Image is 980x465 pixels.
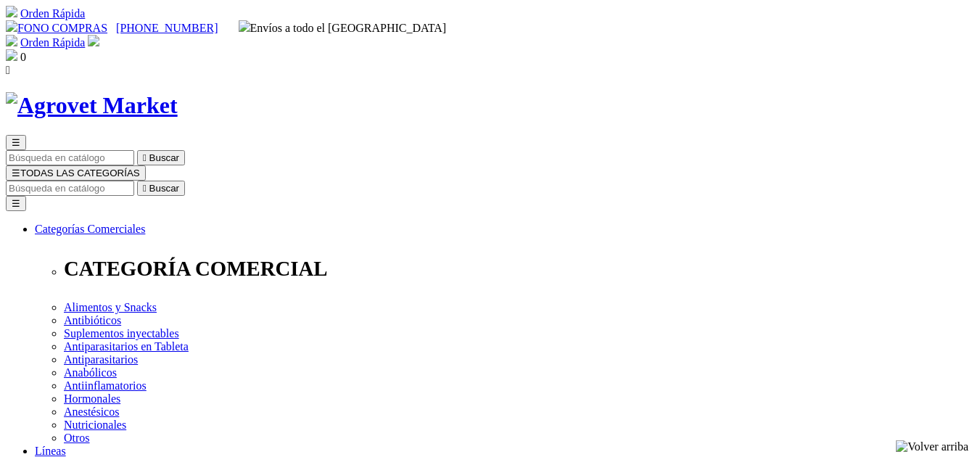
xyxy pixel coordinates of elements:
[6,165,146,181] button: ☰TODAS LAS CATEGORÍAS
[6,20,17,32] img: phone.svg
[64,366,117,379] a: Anabólicos
[88,35,99,46] img: user.svg
[20,7,85,20] a: Orden Rápida
[64,340,189,353] a: Antiparasitarios en Tableta
[20,36,85,49] a: Orden Rápida
[896,440,968,453] img: Volver arriba
[12,137,20,148] span: ☰
[6,181,134,196] input: Buscar
[6,22,107,34] a: FONO COMPRAS
[6,49,17,61] img: shopping-bag.svg
[64,392,120,405] a: Hormonales
[149,183,179,194] span: Buscar
[6,196,26,211] button: ☰
[137,150,185,165] button:  Buscar
[64,257,974,281] p: CATEGORÍA COMERCIAL
[64,406,119,418] a: Anestésicos
[20,51,26,63] span: 0
[143,152,147,163] i: 
[35,445,66,457] a: Líneas
[64,327,179,340] a: Suplementos inyectables
[6,64,10,76] i: 
[35,223,145,235] a: Categorías Comerciales
[149,152,179,163] span: Buscar
[6,92,178,119] img: Agrovet Market
[6,35,17,46] img: shopping-cart.svg
[64,432,90,444] a: Otros
[64,314,121,326] a: Antibióticos
[116,22,218,34] a: [PHONE_NUMBER]
[64,419,126,431] a: Nutricionales
[239,20,250,32] img: delivery-truck.svg
[6,135,26,150] button: ☰
[143,183,147,194] i: 
[12,168,20,178] span: ☰
[137,181,185,196] button:  Buscar
[64,379,147,392] a: Antiinflamatorios
[6,6,17,17] img: shopping-cart.svg
[6,150,134,165] input: Buscar
[88,36,99,49] a: Acceda a su cuenta de cliente
[64,301,157,313] a: Alimentos y Snacks
[64,353,138,366] a: Antiparasitarios
[239,22,447,34] span: Envíos a todo el [GEOGRAPHIC_DATA]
